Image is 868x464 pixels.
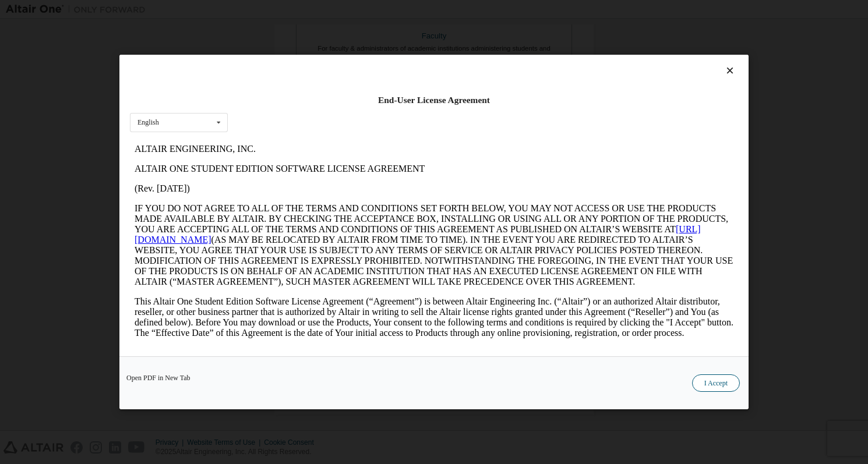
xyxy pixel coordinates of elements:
[5,5,604,15] p: ALTAIR ENGINEERING, INC.
[126,374,190,381] a: Open PDF in New Tab
[137,119,159,126] div: English
[5,64,604,148] p: IF YOU DO NOT AGREE TO ALL OF THE TERMS AND CONDITIONS SET FORTH BELOW, YOU MAY NOT ACCESS OR USE...
[5,44,604,55] p: (Rev. [DATE])
[5,24,604,35] p: ALTAIR ONE STUDENT EDITION SOFTWARE LICENSE AGREEMENT
[692,374,740,392] button: I Accept
[5,85,571,105] a: [URL][DOMAIN_NAME]
[5,157,604,199] p: This Altair One Student Edition Software License Agreement (“Agreement”) is between Altair Engine...
[130,94,738,106] div: End-User License Agreement
[5,208,604,229] p: From time to time, Altair may modify this Agreement. Altair will use reasonable efforts to notify...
